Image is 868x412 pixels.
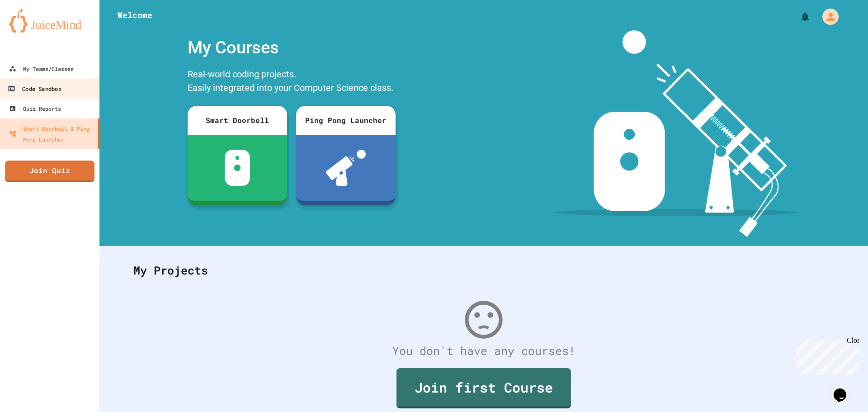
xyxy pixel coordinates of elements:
[9,9,90,33] img: logo-orange.svg
[5,161,94,182] a: Join Quiz
[8,83,61,95] div: Code Sandbox
[326,150,366,186] img: ppl-with-ball.png
[9,63,74,74] div: My Teams/Classes
[183,65,400,99] div: Real-world coding projects. Easily integrated into your Computer Science class.
[225,150,250,186] img: sdb-white.svg
[830,376,859,403] iframe: chat widget
[183,30,400,65] div: My Courses
[783,9,813,24] div: My Notifications
[9,123,94,145] div: Smart Doorbell & Ping Pong Launcher
[793,336,859,375] iframe: chat widget
[9,103,61,114] div: Quiz Reports
[124,253,843,288] div: My Projects
[188,106,287,135] div: Smart Doorbell
[4,4,62,57] div: Chat with us now!Close
[396,368,571,408] a: Join first Course
[296,106,396,135] div: Ping Pong Launcher
[555,30,797,237] img: banner-image-my-projects.png
[124,342,843,360] div: You don't have any courses!
[813,6,841,27] div: My Account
